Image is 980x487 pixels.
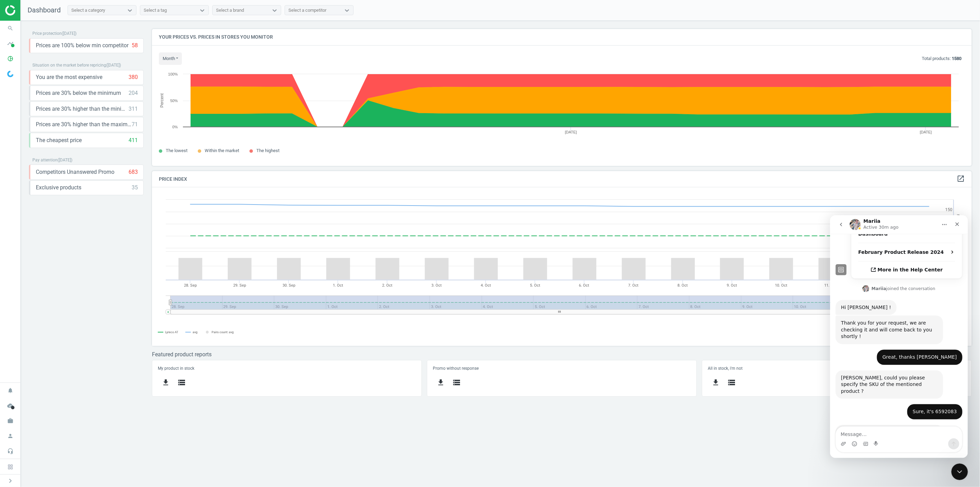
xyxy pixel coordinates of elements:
button: get_app [433,375,449,391]
i: timeline [4,37,17,50]
i: search [4,22,17,35]
button: get_app [158,375,174,391]
button: storage [724,375,739,391]
i: storage [452,378,461,387]
span: The cheapest price [36,137,82,144]
iframe: Intercom live chat [830,215,968,458]
i: headset_mic [4,445,17,458]
button: Emoji picker [22,226,27,231]
div: Great, thanks [PERSON_NAME] [47,135,132,150]
button: Send a message… [118,223,129,234]
tspan: 8. Oct [678,283,688,288]
span: Dashboard [28,6,61,14]
div: 683 [129,168,138,176]
tspan: 3. Oct [431,283,442,288]
h5: Promo without response [433,366,691,371]
button: month [159,52,182,65]
div: Peter says… [6,189,132,210]
tspan: 30. Sep [283,283,295,288]
tspan: 2. Oct [382,283,392,288]
div: Mariia says… [6,155,132,189]
img: Profile image for Mariia [32,70,39,77]
strong: February Product Release 2024 [28,34,114,40]
tspan: 9. Oct [727,283,737,288]
span: Competitors Unanswered Promo [36,168,114,176]
tspan: Percent [160,93,164,108]
span: You are the most expensive [36,73,102,81]
text: 100% [168,72,178,76]
tspan: 7. Oct [629,283,639,288]
div: Select a category [71,7,105,13]
div: Thank you, we are checking the issue with the matches team. In the meanwhile, if you notice other... [6,210,113,265]
span: Prices are 30% higher than the maximal [36,121,132,128]
div: Mariia says… [6,69,132,85]
span: Prices are 30% below the minimum [36,89,121,97]
text: 50% [170,99,178,103]
div: February Product Release 2024 [21,28,132,46]
div: 58 [132,42,138,49]
h3: Featured product reports [152,351,972,358]
tspan: avg [193,330,197,334]
tspan: [DATE] [920,130,932,134]
div: Great, thanks [PERSON_NAME] [52,139,127,146]
span: ( [DATE] ) [58,158,72,162]
button: storage [449,375,465,391]
i: notifications [4,384,17,397]
i: storage [727,378,736,387]
h5: All in stock, i'm not [708,366,966,371]
span: The lowest [166,148,187,153]
div: 35 [132,184,138,191]
div: 411 [129,137,138,144]
b: Mariia [41,71,56,76]
div: Hi [PERSON_NAME] ! [11,89,61,96]
div: Thank you for your request, we are checking it and will come back to you shortly ! [11,105,108,125]
span: ( [DATE] ) [62,31,76,36]
span: Prices are 30% higher than the minimum [36,105,129,113]
h4: Your prices vs. prices in stores you monitor [152,29,972,45]
tspan: 5. Oct [530,283,540,288]
button: Upload attachment [11,226,16,231]
tspan: 11. Oct [825,283,837,288]
div: Mariia says… [6,85,132,101]
i: get_app [712,378,720,387]
div: 71 [132,121,138,128]
div: joined the conversation [41,70,105,77]
span: More in the Help Center [48,52,113,58]
tspan: [DATE] [565,130,577,134]
i: chevron_right [6,477,14,485]
div: Sure, it's 6592083 [77,189,132,204]
div: [PERSON_NAME], could you please specify the SKU of the mentioned product ? [6,155,113,184]
h5: My product in stock [158,366,416,371]
i: pie_chart_outlined [4,52,17,65]
span: Prices are 100% below min competitor [36,42,129,49]
div: Thank you for your request, we are checking it and will come back to you shortly ! [6,100,113,129]
text: 0% [172,125,178,129]
div: Mariia says… [6,210,132,280]
div: Peter says… [6,135,132,155]
span: The highest [256,148,279,153]
button: chevron_right [2,476,19,485]
i: get_app [162,378,170,387]
tspan: 29. Sep [233,283,246,288]
a: More in the Help Center [21,46,132,63]
span: Exclusive products [36,184,81,191]
i: get_app [437,378,445,387]
button: Gif picker [33,226,38,231]
text: 150 [946,207,953,212]
tspan: 4. Oct [481,283,491,288]
i: cloud_done [4,399,17,412]
tspan: 28. Sep [184,283,197,288]
div: 204 [129,89,138,97]
span: Price protection [32,31,62,36]
p: Total products: [922,56,961,62]
span: Within the market [205,148,239,153]
i: person [4,429,17,443]
span: Situation on the market before repricing [32,63,106,68]
h4: Price Index [152,171,972,187]
tspan: 6. Oct [579,283,590,288]
a: open_in_new [957,175,965,183]
img: ajHJNr6hYgQAAAAASUVORK5CYII= [5,5,54,16]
